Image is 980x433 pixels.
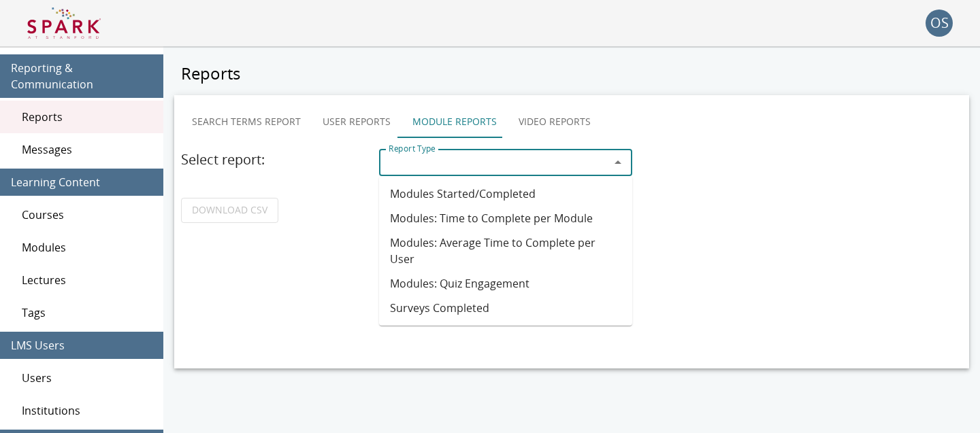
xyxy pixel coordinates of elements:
[389,143,436,154] label: Report Type
[22,141,152,158] span: Messages
[22,207,152,223] span: Courses
[22,370,152,386] span: Users
[181,105,962,138] div: report types
[27,7,101,39] img: Logo of SPARK at Stanford
[181,105,312,138] button: Search Terms Report
[926,10,953,37] div: OS
[22,402,152,419] span: Institutions
[22,305,152,321] span: Tags
[11,337,152,353] span: LMS Users
[181,149,368,171] h6: Select report:
[379,206,632,230] li: Modules: Time to Complete per Module
[379,181,632,206] li: Modules Started/Completed
[22,272,152,288] span: Lectures
[379,296,632,320] li: Surveys Completed
[379,230,632,271] li: Modules: Average Time to Complete per User
[11,60,152,92] span: Reporting & Communication
[22,109,152,125] span: Reports
[402,105,508,138] button: Module Reports
[508,105,602,138] button: Video Reports
[22,239,152,256] span: Modules
[926,10,953,37] button: account of current user
[312,105,402,138] button: User Reports
[608,153,627,172] button: Close
[379,271,632,296] li: Modules: Quiz Engagement
[11,174,152,190] span: Learning Content
[174,63,969,84] h5: Reports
